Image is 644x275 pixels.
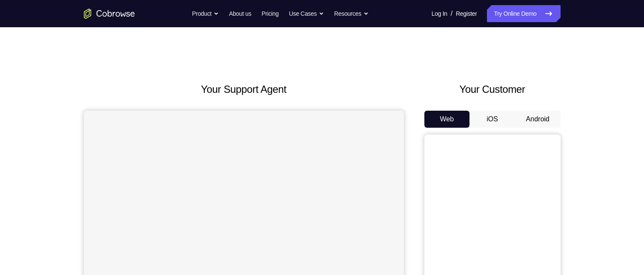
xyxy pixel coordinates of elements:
span: / [451,9,452,19]
button: Web [424,111,470,128]
a: Go to the home page [84,9,135,19]
a: Pricing [261,5,278,22]
a: Register [456,5,477,22]
a: Try Online Demo [487,5,560,22]
button: iOS [469,111,515,128]
h2: Your Support Agent [84,82,404,97]
a: Log In [432,5,447,22]
button: Product [192,5,219,22]
a: About us [229,5,251,22]
button: Android [515,111,561,128]
button: Use Cases [289,5,324,22]
button: Resources [334,5,369,22]
h2: Your Customer [424,82,561,97]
